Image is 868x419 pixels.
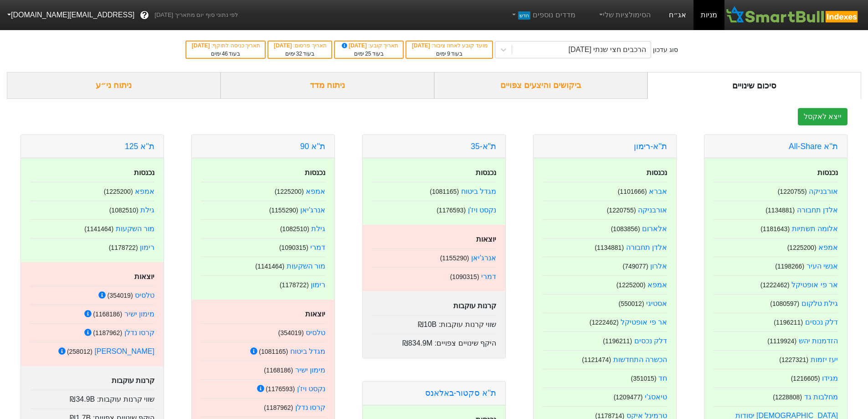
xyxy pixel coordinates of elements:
[412,42,431,49] span: [DATE]
[760,281,790,289] small: ( 1222462 )
[306,329,325,336] a: טלסיס
[70,395,95,403] span: ₪34.9B
[191,41,260,50] div: תאריך כניסה לתוקף :
[259,348,288,355] small: ( 1081165 )
[774,319,803,326] small: ( 1196211 )
[569,44,647,55] div: הרכבים חצי שנתי [DATE]
[140,206,154,214] a: גילת
[222,51,228,57] span: 46
[273,41,327,50] div: תאריך פרסום :
[140,243,154,251] a: רימון
[518,11,530,20] span: חדש
[779,356,808,363] small: ( 1227321 )
[278,329,303,336] small: ( 354019 )
[107,292,133,299] small: ( 354019 )
[7,72,221,99] div: ניתוח ני״ע
[135,291,154,299] a: טלסיס
[154,10,238,20] span: לפי נתוני סוף יום מתאריך [DATE]
[297,385,326,393] a: נקסט ויז'ן
[134,169,154,176] strong: נכנסות
[622,263,648,270] small: ( 749077 )
[306,187,325,195] a: אמפא
[112,377,154,384] strong: קרנות עוקבות
[647,169,667,176] strong: נכנסות
[594,6,655,24] a: הסימולציות שלי
[621,318,667,326] a: אר פי אופטיקל
[450,273,479,280] small: ( 1090315 )
[339,41,398,50] div: תאריך קובע :
[295,366,325,374] a: מימון ישיר
[613,356,667,363] a: הכשרה התחדשות
[618,300,644,307] small: ( 550012 )
[631,375,656,382] small: ( 351015 )
[264,367,293,374] small: ( 1168186 )
[471,142,496,151] a: ת"א-35
[798,108,847,125] button: ייצא לאקסל
[634,337,667,345] a: דלק נכסים
[638,206,667,214] a: אורבניקה
[437,207,466,214] small: ( 1176593 )
[471,254,496,262] a: אנרג'יאן
[264,404,293,411] small: ( 1187962 )
[614,393,643,401] small: ( 1209477 )
[109,244,138,251] small: ( 1178722 )
[603,337,632,345] small: ( 1196211 )
[789,142,838,151] a: ת''א All-Share
[647,72,861,99] div: סיכום שינויים
[791,375,820,382] small: ( 1216605 )
[94,347,154,355] a: [PERSON_NAME]
[93,329,122,336] small: ( 1187962 )
[339,50,398,58] div: בעוד ימים
[647,281,667,289] a: אמפא
[806,262,838,270] a: אנשי העיר
[447,51,450,57] span: 9
[653,45,678,55] div: סוג עדכון
[646,300,667,307] a: אסטיגי
[104,188,133,195] small: ( 1225200 )
[84,225,113,233] small: ( 1141464 )
[650,262,667,270] a: אלרון
[305,169,325,176] strong: נכנסות
[311,225,325,233] a: גילת
[434,72,648,99] div: ביקושים והיצעים צפויים
[191,50,260,58] div: בעוד ימים
[792,225,838,233] a: אלומה תשתיות
[642,225,667,233] a: אלארום
[634,142,667,151] a: ת''א-רימון
[760,225,790,233] small: ( 1181643 )
[402,339,432,347] span: ₪834.9M
[616,281,646,289] small: ( 1225200 )
[767,337,796,345] small: ( 1119924 )
[818,243,838,251] a: אמפא
[822,374,838,382] a: מגידו
[372,334,496,349] div: היקף שינויים צפויים :
[770,300,799,307] small: ( 1080597 )
[811,356,838,363] a: יעז יזמות
[476,169,496,176] strong: נכנסות
[266,385,295,393] small: ( 1176593 )
[287,262,325,270] a: מור השקעות
[134,273,154,280] strong: יוצאות
[801,300,838,307] a: גילת טלקום
[618,188,647,195] small: ( 1101666 )
[135,187,154,195] a: אמפא
[440,254,469,262] small: ( 1155290 )
[626,243,667,251] a: אלדן תחבורה
[93,310,122,318] small: ( 1168186 )
[590,319,619,326] small: ( 1222462 )
[125,142,154,151] a: ת''א 125
[300,142,325,151] a: ת''א 90
[296,51,302,57] span: 32
[305,310,325,318] strong: יוצאות
[804,393,838,401] a: מחלבות גד
[817,169,838,176] strong: נכנסות
[109,207,139,214] small: ( 1082510 )
[365,51,371,57] span: 25
[280,281,309,289] small: ( 1178722 )
[476,235,496,243] strong: יוצאות
[799,337,838,345] a: הזדמנות יהש
[787,244,817,251] small: ( 1225200 )
[116,225,154,233] a: מור השקעות
[481,273,496,280] a: דמרי
[418,321,437,328] span: ₪10B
